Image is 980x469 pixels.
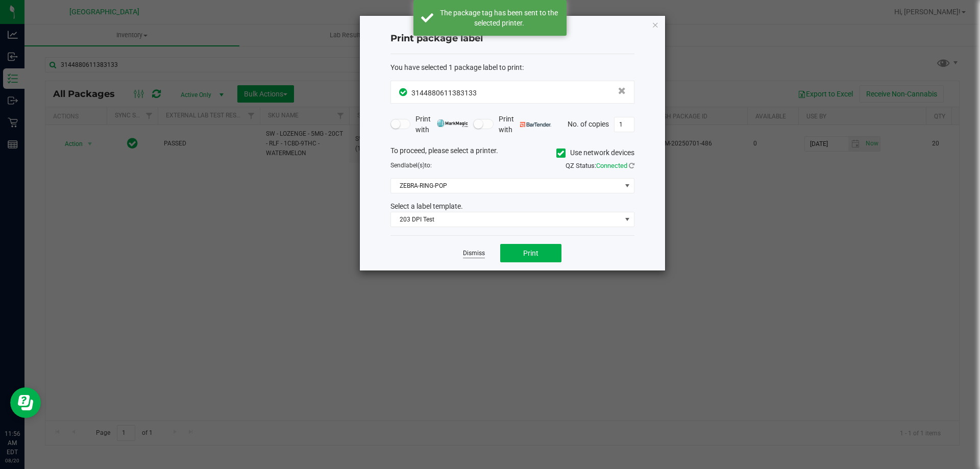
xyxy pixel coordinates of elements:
span: 203 DPI Test [391,212,621,227]
h4: Print package label [390,32,634,45]
span: No. of copies [568,119,609,128]
img: mark_magic_cybra.png [437,119,468,127]
span: Connected [596,162,627,169]
span: Print [523,249,538,257]
img: bartender.png [520,122,551,127]
div: : [390,62,634,73]
span: Send to: [390,162,432,169]
span: Print with [415,114,468,135]
span: QZ Status: [566,162,634,169]
div: To proceed, please select a printer. [383,145,642,161]
span: In Sync [399,87,409,97]
span: Print with [499,114,551,135]
iframe: Resource center [10,387,41,418]
label: Use network devices [556,147,634,158]
span: 3144880611383133 [411,89,477,97]
span: ZEBRA-RING-POP [391,179,621,193]
span: label(s) [404,162,425,169]
span: You have selected 1 package label to print [390,63,522,71]
a: Dismiss [463,249,485,258]
div: The package tag has been sent to the selected printer. [439,8,559,28]
button: Print [500,244,561,262]
div: Select a label template. [383,201,642,212]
